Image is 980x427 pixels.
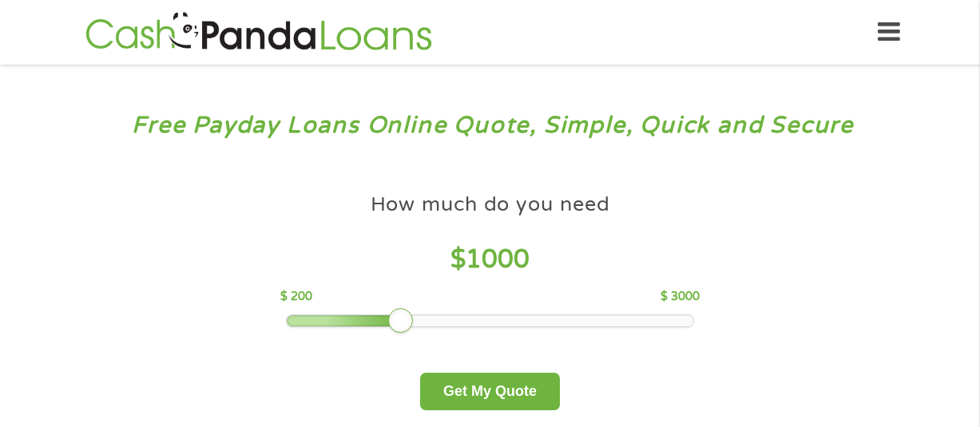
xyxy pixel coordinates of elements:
p: $ 3000 [661,288,700,306]
h3: Free Payday Loans Online Quote, Simple, Quick and Secure [46,111,934,140]
p: $ 200 [280,288,312,306]
span: 1000 [466,244,530,275]
h4: How much do you need [371,192,610,218]
img: GetLoanNow Logo [81,10,437,55]
button: Get My Quote [420,373,560,410]
h4: $ [280,243,700,276]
